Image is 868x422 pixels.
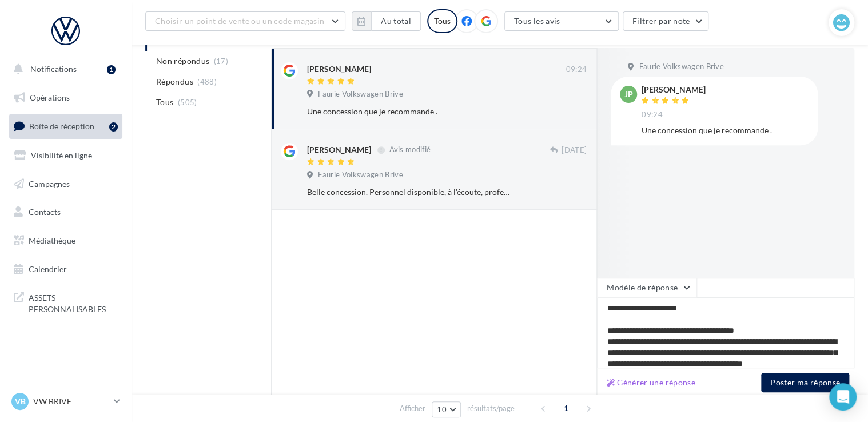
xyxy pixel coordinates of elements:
[7,285,125,319] a: ASSETS PERSONNALISABLES
[623,11,709,31] button: Filtrer par note
[29,236,75,245] span: Médiathèque
[109,122,118,132] div: 2
[107,65,116,74] div: 1
[29,178,70,188] span: Campagnes
[504,11,619,31] button: Tous les avis
[307,186,512,198] div: Belle concession. Personnel disponible, à l'écoute, professionnel. Le personnel qui s'est occupé ...
[639,62,723,72] span: Faurie Volkswagen Brive
[562,145,587,156] span: [DATE]
[352,11,421,31] button: Au total
[33,396,109,407] p: VW BRIVE
[30,93,70,102] span: Opérations
[427,9,457,33] div: Tous
[761,373,849,392] button: Poster ma réponse
[642,125,809,136] div: Une concession que je recommande .
[197,77,217,86] span: (488)
[29,290,118,314] span: ASSETS PERSONNALISABLES
[597,278,696,297] button: Modèle de réponse
[178,98,197,107] span: (505)
[30,64,77,74] span: Notifications
[7,86,125,110] a: Opérations
[7,172,125,196] a: Campagnes
[156,97,173,108] span: Tous
[29,207,61,217] span: Contacts
[7,257,125,281] a: Calendrier
[624,89,633,100] span: JP
[642,110,663,120] span: 09:24
[15,396,26,407] span: VB
[145,11,345,31] button: Choisir un point de vente ou un code magasin
[307,63,371,75] div: [PERSON_NAME]
[318,170,403,180] span: Faurie Volkswagen Brive
[7,229,125,253] a: Médiathèque
[307,106,512,117] div: Une concession que je recommande .
[156,55,209,67] span: Non répondus
[214,57,228,66] span: (17)
[307,144,371,156] div: [PERSON_NAME]
[437,405,447,414] span: 10
[7,200,125,224] a: Contacts
[9,391,122,412] a: VB VW BRIVE
[514,16,560,26] span: Tous les avis
[7,57,120,81] button: Notifications 1
[602,376,700,389] button: Générer une réponse
[318,89,403,99] span: Faurie Volkswagen Brive
[400,403,425,414] span: Afficher
[432,401,461,417] button: 10
[829,383,857,411] div: Open Intercom Messenger
[29,121,94,131] span: Boîte de réception
[371,11,421,31] button: Au total
[389,145,431,154] span: Avis modifié
[7,114,125,138] a: Boîte de réception2
[29,264,67,274] span: Calendrier
[557,399,575,417] span: 1
[566,65,587,75] span: 09:24
[156,76,193,87] span: Répondus
[155,16,324,26] span: Choisir un point de vente ou un code magasin
[7,144,125,168] a: Visibilité en ligne
[467,403,515,414] span: résultats/page
[642,86,706,94] div: [PERSON_NAME]
[31,150,92,160] span: Visibilité en ligne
